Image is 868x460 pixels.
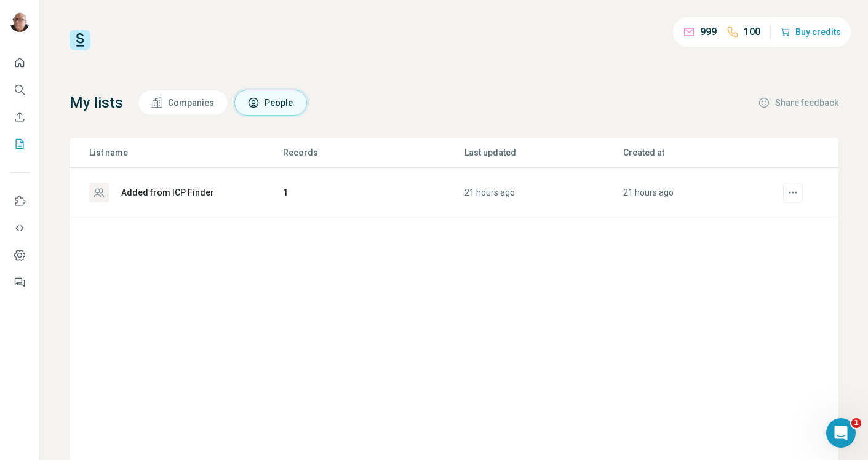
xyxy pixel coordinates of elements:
[623,146,781,159] p: Created at
[282,168,464,218] td: 1
[10,244,30,266] button: Dashboard
[10,133,30,155] button: My lists
[10,271,30,293] button: Feedback
[781,23,841,41] button: Buy credits
[168,97,215,109] span: Companies
[758,97,838,109] button: Share feedback
[851,418,861,428] span: 1
[464,146,622,159] p: Last updated
[121,186,214,199] div: Added from ICP Finder
[826,418,856,448] iframe: Intercom live chat
[283,146,463,159] p: Records
[265,97,294,109] span: People
[623,168,781,218] td: 21 hours ago
[700,25,717,39] p: 999
[70,30,90,50] img: Surfe Logo
[10,217,30,239] button: Use Surfe API
[464,168,623,218] td: 21 hours ago
[10,52,30,74] button: Quick start
[744,25,760,39] p: 100
[70,93,123,113] h4: My lists
[783,183,803,202] button: actions
[89,146,282,159] p: List name
[10,106,30,128] button: Enrich CSV
[10,190,30,212] button: Use Surfe on LinkedIn
[10,12,30,32] img: Avatar
[10,79,30,101] button: Search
